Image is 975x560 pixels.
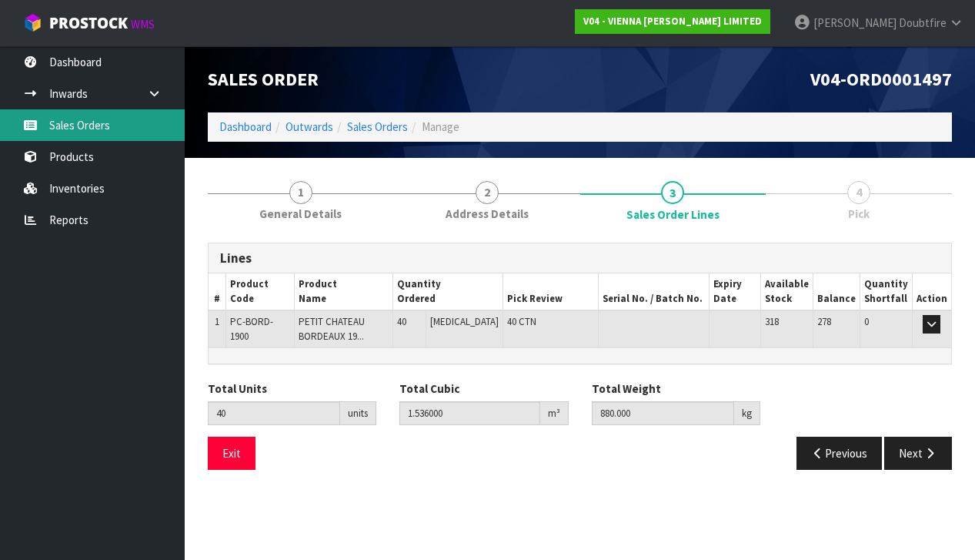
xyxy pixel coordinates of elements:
span: 278 [817,315,831,328]
th: Serial No. / Batch No. [599,273,710,310]
h3: Lines [220,251,940,266]
th: Pick Review [503,273,598,310]
span: PC-BORD-1900 [230,315,273,342]
th: Product Name [294,273,392,310]
span: 2 [476,181,499,204]
span: ProStock [49,13,128,33]
span: [PERSON_NAME] [813,15,897,30]
span: Sales Order Lines [208,231,952,482]
span: General Details [259,206,342,222]
th: Product Code [226,273,295,310]
small: WMS [131,17,155,32]
button: Exit [208,437,255,470]
th: Quantity Ordered [393,273,503,310]
a: Outwards [285,119,333,134]
a: Sales Orders [347,119,408,134]
th: Available Stock [760,273,813,310]
strong: V04 - VIENNA [PERSON_NAME] LIMITED [583,15,762,28]
span: 40 [397,315,406,328]
a: Dashboard [219,119,272,134]
input: Total Cubic [399,401,539,425]
label: Total Units [208,381,267,397]
div: m³ [540,401,569,426]
th: Quantity Shortfall [860,273,912,310]
span: Manage [422,119,459,134]
span: PETIT CHATEAU BORDEAUX 19... [299,315,365,342]
span: Pick [848,206,870,222]
div: units [340,401,376,426]
th: # [209,273,226,310]
img: cube-alt.png [23,13,42,32]
span: V04-ORD0001497 [810,67,952,91]
span: 4 [847,181,870,204]
label: Total Weight [592,381,661,397]
th: Balance [813,273,860,310]
span: [MEDICAL_DATA] [430,315,499,328]
span: 40 CTN [507,315,536,328]
button: Previous [796,437,883,470]
span: 0 [864,315,869,328]
input: Total Units [208,401,340,425]
span: 1 [289,181,312,204]
span: 1 [215,315,219,328]
span: Address Details [446,206,529,222]
span: Doubtfire [899,15,947,30]
input: Total Weight [592,401,734,425]
th: Expiry Date [710,273,761,310]
button: Next [884,437,952,470]
span: Sales Order [208,67,319,91]
span: Sales Order Lines [626,206,720,223]
span: 318 [765,315,779,328]
div: kg [734,401,760,426]
th: Action [912,273,951,310]
span: 3 [661,181,684,204]
label: Total Cubic [399,381,459,397]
